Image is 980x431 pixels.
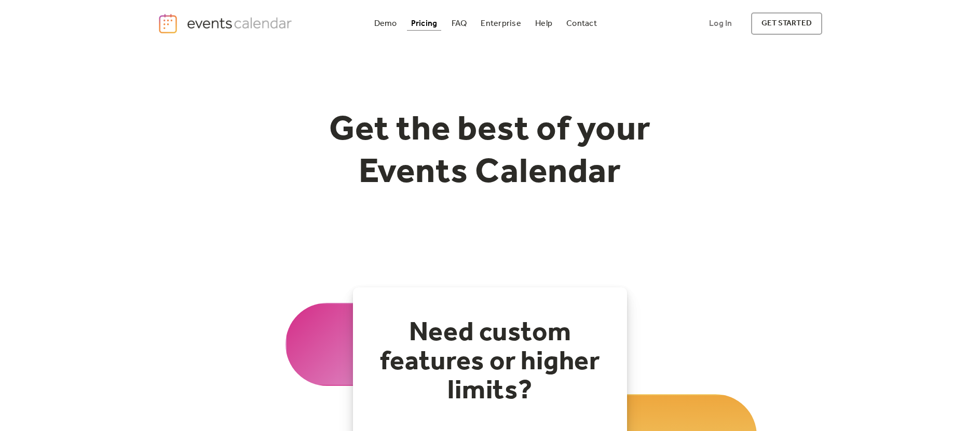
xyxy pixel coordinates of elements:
[374,318,606,406] h2: Need custom features or higher limits?
[531,17,556,31] a: Help
[447,17,471,31] a: FAQ
[477,17,525,31] a: Enterprise
[562,17,601,31] a: Contact
[535,21,552,26] div: Help
[370,17,401,31] a: Demo
[411,21,438,26] div: Pricing
[699,12,742,35] a: Log In
[481,21,521,26] div: Enterprise
[751,12,822,35] a: get started
[407,17,442,31] a: Pricing
[291,109,689,194] h1: Get the best of your Events Calendar
[566,21,597,26] div: Contact
[452,21,467,26] div: FAQ
[374,21,397,26] div: Demo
